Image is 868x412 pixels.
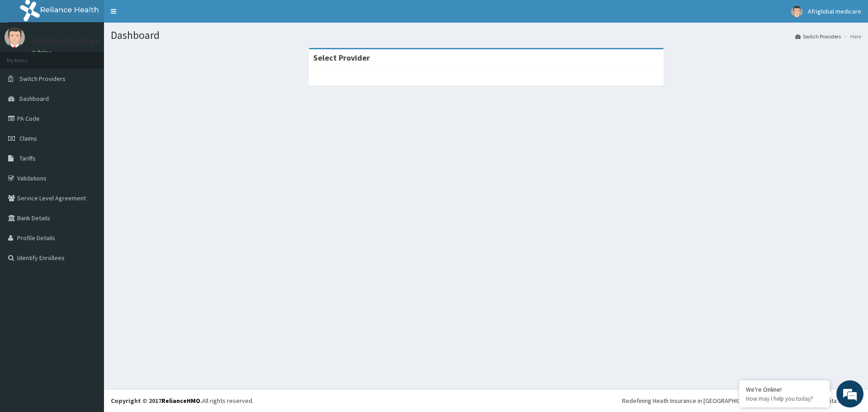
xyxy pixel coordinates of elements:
[19,75,66,83] span: Switch Providers
[791,6,802,17] img: User Image
[19,95,49,103] span: Dashboard
[111,29,861,41] h1: Dashboard
[111,397,202,405] strong: Copyright © 2017 .
[32,49,53,56] a: Online
[842,33,861,40] li: Here
[808,7,861,15] span: Afriglobal medicare
[104,389,868,412] footer: All rights reserved.
[795,33,841,40] a: Switch Providers
[746,385,823,393] div: We're Online!
[313,52,370,63] strong: Select Provider
[19,134,37,142] span: Claims
[622,396,861,405] div: Redefining Heath Insurance in [GEOGRAPHIC_DATA] using Telemedicine and Data Science!
[746,395,823,403] p: How may I help you today?
[19,154,36,162] span: Tariffs
[5,27,25,47] img: User Image
[32,37,100,45] p: Afriglobal medicare
[161,397,200,405] a: RelianceHMO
